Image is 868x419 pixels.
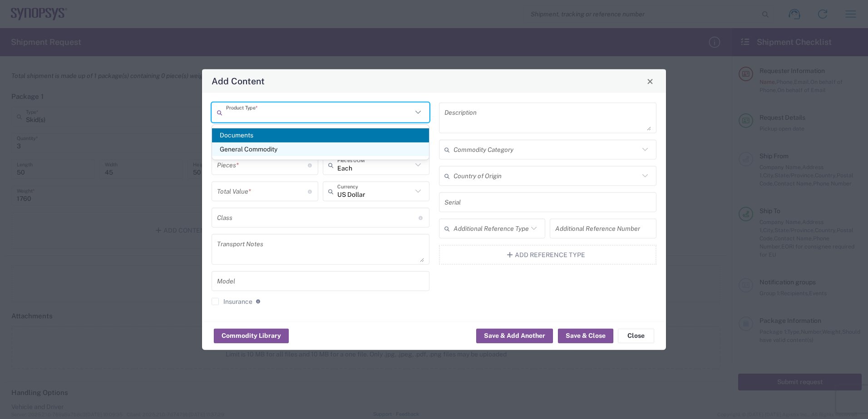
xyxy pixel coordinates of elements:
button: Save & Add Another [476,328,553,343]
span: General Commodity [212,142,429,156]
label: Insurance [212,298,252,305]
button: Close [644,75,656,88]
h4: Add Content [212,74,265,88]
span: Documents [212,128,429,142]
button: Close [618,328,654,343]
button: Save & Close [558,328,613,343]
button: Add Reference Type [439,245,657,265]
button: Commodity Library [214,328,289,343]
